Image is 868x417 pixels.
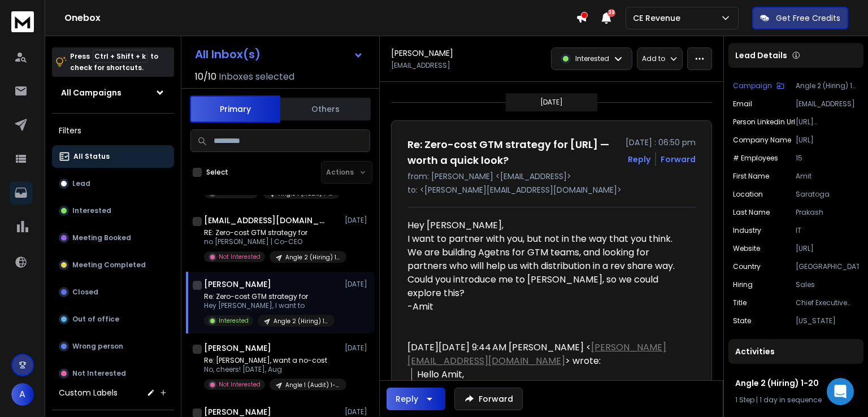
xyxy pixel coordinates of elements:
h1: [EMAIL_ADDRESS][DOMAIN_NAME] [204,215,328,226]
button: Forward [454,388,523,410]
button: Interested [52,199,174,222]
p: Interested [219,316,249,325]
h1: [PERSON_NAME] [204,279,271,290]
button: Not Interested [52,362,174,385]
p: Prakash [796,208,859,217]
p: [US_STATE] [796,316,859,325]
p: Not Interested [219,380,261,389]
p: title [733,298,747,307]
p: Chief Executive Officer [796,298,859,307]
p: [EMAIL_ADDRESS] [796,99,859,108]
p: Angle 2 (Hiring) 1-20 [274,317,328,325]
p: IT [796,226,859,235]
button: Reply [628,154,650,165]
p: Angle 2 (Hiring) 1-20 [796,81,859,90]
p: Industry [733,226,761,235]
p: [EMAIL_ADDRESS] [391,61,450,70]
button: Wrong person [52,335,174,358]
h3: Custom Labels [59,387,118,398]
button: Others [280,97,371,121]
p: Saratoga [796,190,859,199]
div: Reply [396,393,418,405]
p: 15 [796,154,859,163]
p: Angle 2 (Hiring) 1-20 [285,253,340,262]
div: [DATE][DATE] 9:44 AM [PERSON_NAME] < > wrote: [407,341,687,368]
p: Hey [PERSON_NAME], I want to [204,301,335,310]
p: Email [733,99,752,108]
button: Campaign [733,81,784,90]
h1: Onebox [64,11,576,25]
span: 1 day in sequence [759,395,822,405]
button: All Status [52,145,174,168]
p: Person Linkedin Url [733,118,795,127]
span: 10 / 10 [195,70,216,84]
div: -Amit [407,300,687,314]
button: Lead [52,172,174,195]
h1: [PERSON_NAME] [204,342,271,354]
p: to: <[PERSON_NAME][EMAIL_ADDRESS][DOMAIN_NAME]> [407,184,696,196]
p: Wrong person [72,342,123,351]
div: Hey [PERSON_NAME], [407,219,687,327]
p: [DATE] [345,216,370,225]
button: Closed [52,281,174,303]
button: Reply [387,388,445,410]
p: All Status [73,152,110,161]
p: website [733,244,760,253]
div: Hello Amit, [417,368,687,381]
h3: Filters [52,123,174,138]
p: Sales [796,280,859,289]
p: Re: Zero-cost GTM strategy for [204,292,335,301]
h1: Angle 2 (Hiring) 1-20 [735,377,857,389]
p: Country [733,262,761,271]
p: Press to check for shortcuts. [70,51,158,73]
p: # Employees [733,154,778,163]
p: [DATE] : 06:50 pm [626,137,696,148]
div: Could you introduce me to [PERSON_NAME], so we could explore this? [407,273,687,300]
p: Angle 1 (Audit) 1-10 EU [285,381,340,389]
span: Ctrl + Shift + k [93,50,147,63]
p: from: [PERSON_NAME] <[EMAIL_ADDRESS]> [407,171,696,182]
h3: Inboxes selected [219,70,294,84]
span: 1 Step [735,395,754,405]
p: [DATE] [345,280,370,289]
img: logo [11,11,34,32]
p: [GEOGRAPHIC_DATA] [796,262,859,271]
p: [URL] [796,136,859,145]
button: A [11,383,34,406]
a: [PERSON_NAME][EMAIL_ADDRESS][DOMAIN_NAME] [407,341,666,367]
label: Select [206,168,228,177]
p: First Name [733,172,769,181]
button: Out of office [52,308,174,331]
p: Campaign [733,81,772,90]
button: Primary [190,95,280,123]
div: I want to partner with you, but not in the way that you think. We are building Agetns for GTM tea... [407,232,687,273]
div: Forward [661,154,696,165]
p: location [733,190,763,199]
p: RE: Zero-cost GTM strategy for [204,228,340,237]
p: Meeting Completed [72,260,146,270]
p: no [PERSON_NAME] | Co-CEO [204,237,340,246]
h1: All Inbox(s) [195,49,261,60]
p: Closed [72,288,98,297]
p: Hiring [733,280,753,289]
p: Not Interested [72,369,126,378]
p: Add to [642,54,665,63]
p: Last Name [733,208,770,217]
div: Open Intercom Messenger [827,378,854,405]
div: | [735,396,857,405]
span: 38 [607,9,615,17]
p: Amit [796,172,859,181]
p: [URL] [796,244,859,253]
div: Activities [728,339,863,364]
p: Lead Details [735,50,787,61]
h1: Re: Zero-cost GTM strategy for [URL] — worth a quick look? [407,137,619,168]
p: [DATE] [345,407,370,416]
p: Not Interested [219,253,261,261]
button: Get Free Credits [752,7,848,29]
p: Out of office [72,315,119,324]
button: All Campaigns [52,81,174,104]
p: [DATE] [345,344,370,353]
p: Re: [PERSON_NAME], want a no-cost [204,356,340,365]
p: Interested [72,206,111,215]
